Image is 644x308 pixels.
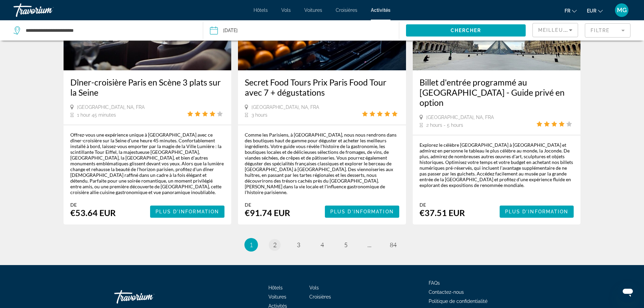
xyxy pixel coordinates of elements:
[617,7,627,14] span: MG
[367,241,372,248] span: ...
[320,241,324,248] span: 4
[426,115,494,120] span: [GEOGRAPHIC_DATA], NA, FRA
[245,208,290,218] div: €91.74 EUR
[613,3,630,17] button: User Menu
[500,206,574,218] button: Plus d'information
[406,24,526,37] button: Chercher
[420,202,465,208] div: De
[77,104,145,110] span: [GEOGRAPHIC_DATA], NA, FRA
[14,1,81,19] a: Travorium
[565,6,577,16] button: Change language
[249,241,253,248] span: 1
[429,289,464,295] a: Contactez-nous
[254,7,268,13] a: Hôtels
[538,27,599,33] span: Meilleures ventes
[156,209,219,214] span: Plus d'information
[325,206,399,218] button: Plus d'information
[585,23,630,38] button: Filter
[273,241,277,248] span: 2
[371,7,390,13] a: Activités
[268,285,283,290] a: Hôtels
[252,112,267,118] span: 3 hours
[70,77,225,97] a: Dîner-croisière Paris en Scène 3 plats sur la Seine
[538,26,572,34] mat-select: Sort by
[505,209,569,214] span: Plus d'information
[150,206,224,218] button: Plus d'information
[587,6,603,16] button: Change currency
[245,132,399,195] div: Comme les Parisiens, à [GEOGRAPHIC_DATA], nous nous rendrons dans des boutiques haut de gamme pou...
[420,77,574,108] a: Billet d'entrée programmé au [GEOGRAPHIC_DATA] - Guide privé en option
[429,280,440,286] a: FAQs
[245,202,290,208] div: De
[77,112,116,118] span: 1 hour 45 minutes
[617,281,639,303] iframe: Bouton de lancement de la fenêtre de messagerie
[390,241,397,248] span: 84
[281,7,291,13] a: Vols
[429,299,487,304] a: Politique de confidentialité
[268,294,286,300] a: Voitures
[70,132,225,195] div: Offrez-vous une expérience unique à [GEOGRAPHIC_DATA] avec ce dîner-croisière sur la Seine d'une ...
[304,7,322,13] a: Voitures
[336,7,357,13] a: Croisières
[420,142,574,188] div: Explorez le célèbre [GEOGRAPHIC_DATA] à [GEOGRAPHIC_DATA] et admirez en personne le tableau le pl...
[70,208,116,218] div: €53.64 EUR
[309,294,331,300] a: Croisières
[420,208,465,218] div: €37.51 EUR
[297,241,300,248] span: 3
[252,104,319,110] span: [GEOGRAPHIC_DATA], NA, FRA
[344,241,348,248] span: 5
[330,209,394,214] span: Plus d'information
[114,287,182,307] a: Travorium
[309,285,319,290] a: Vols
[245,77,399,97] a: Secret Food Tours Prix Paris Food Tour avec 7 + dégustations
[587,8,596,14] span: EUR
[70,202,116,208] div: De
[64,238,581,252] nav: Pagination
[565,8,570,14] span: fr
[451,28,481,33] span: Chercher
[426,122,463,128] span: 2 hours - 5 hours
[210,20,399,41] button: Date: Dec 11, 2025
